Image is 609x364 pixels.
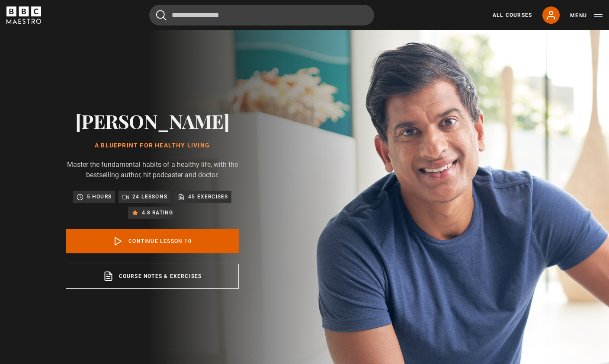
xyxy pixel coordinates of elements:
a: Course notes & exercises [66,264,239,289]
p: 4.8 rating [142,208,173,217]
button: Toggle navigation [570,11,603,20]
p: Master the fundamental habits of a healthy life, with the bestselling author, hit podcaster and d... [66,160,239,180]
a: All Courses [493,11,532,19]
p: 45 exercises [188,192,228,201]
svg: BBC Maestro [6,6,41,24]
p: 5 hours [87,192,112,201]
h2: [PERSON_NAME] [66,110,239,132]
p: 24 lessons [132,192,167,201]
input: Search [149,5,374,26]
a: Continue lesson 10 [66,229,239,253]
h1: A Blueprint for Healthy Living [66,142,239,149]
button: Submit the search query [156,10,167,21]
